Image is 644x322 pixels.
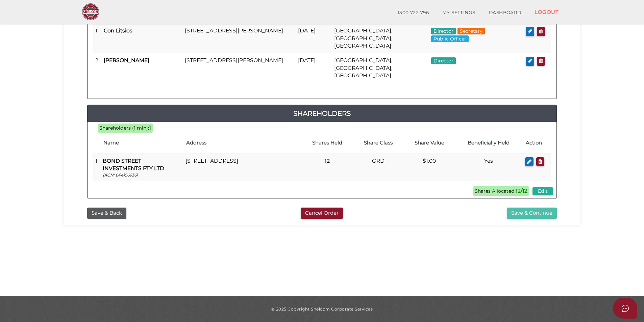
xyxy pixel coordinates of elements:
[103,158,164,171] b: BOND STREET INVESTMENTS PTY LTD
[104,57,149,63] b: [PERSON_NAME]
[93,53,101,83] td: 2
[103,172,180,178] p: (ACN: 644156936)
[331,24,428,53] td: [GEOGRAPHIC_DATA], [GEOGRAPHIC_DATA], [GEOGRAPHIC_DATA]
[295,24,331,53] td: [DATE]
[528,5,565,19] a: LOGOUT
[391,6,436,20] a: 1300 722 796
[331,53,428,83] td: [GEOGRAPHIC_DATA], [GEOGRAPHIC_DATA], [GEOGRAPHIC_DATA]
[526,140,548,146] h4: Action
[431,28,456,34] span: Director
[183,154,301,181] td: [STREET_ADDRESS]
[104,27,132,34] b: Con Litsios
[436,6,482,20] a: MY SETTINGS
[301,208,343,219] button: Cancel Order
[103,140,179,146] h4: Name
[182,24,295,53] td: [STREET_ADDRESS][PERSON_NAME]
[404,154,455,181] td: $1.00
[532,187,553,195] button: Edit
[69,306,575,312] div: © 2025 Copyright Shelcom Corporate Services
[356,140,401,146] h4: Share Class
[482,6,528,20] a: DASHBOARD
[186,140,298,146] h4: Address
[295,53,331,83] td: [DATE]
[99,125,149,131] span: Shareholders (1 min):
[458,140,519,146] h4: Beneficially Held
[87,208,126,219] button: Save & Back
[613,298,637,319] button: Open asap
[457,28,485,34] span: Secretary
[353,154,404,181] td: ORD
[507,208,557,219] button: Save & Continue
[93,24,101,53] td: 1
[473,186,529,196] span: Shares Allocated:
[305,140,349,146] h4: Shares Held
[455,154,522,181] td: Yes
[88,108,556,119] a: Shareholders
[325,158,330,164] b: 12
[516,188,527,194] b: 12/12
[182,53,295,83] td: [STREET_ADDRESS][PERSON_NAME]
[431,57,456,64] span: Director
[407,140,451,146] h4: Share Value
[93,154,100,181] td: 1
[431,35,469,42] span: Public Officer
[149,125,151,131] b: 1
